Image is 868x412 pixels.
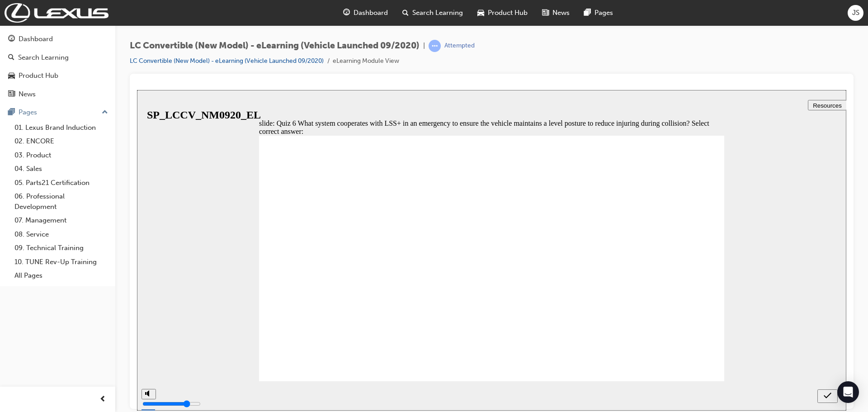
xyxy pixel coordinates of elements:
a: 07. Management [11,213,112,227]
a: 06. Professional Development [11,189,112,213]
div: Attempted [444,42,475,50]
span: Resources [676,12,705,19]
button: DashboardSearch LearningProduct HubNews [4,29,112,104]
a: Product Hub [4,67,112,84]
button: Pages [4,104,112,121]
a: guage-iconDashboard [336,4,395,22]
div: Pages [19,107,37,118]
a: 09. Technical Training [11,241,112,255]
div: Open Intercom Messenger [837,381,859,403]
span: news-icon [8,90,15,99]
li: eLearning Module View [333,56,399,66]
a: 10. TUNE Rev-Up Training [11,255,112,269]
a: search-iconSearch Learning [395,4,470,22]
span: Dashboard [354,8,388,18]
span: pages-icon [8,109,15,117]
a: car-iconProduct Hub [470,4,535,22]
button: submit [680,299,701,313]
div: misc controls [5,291,18,321]
span: search-icon [402,7,409,19]
button: JS [848,5,863,21]
a: 08. Service [11,227,112,242]
span: prev-icon [99,394,106,405]
span: car-icon [477,7,484,19]
a: Dashboard [4,31,112,47]
span: search-icon [8,54,14,62]
span: Search Learning [412,8,463,18]
span: | [423,41,425,51]
img: Trak [5,3,108,23]
a: LC Convertible (New Model) - eLearning (Vehicle Launched 09/2020) [130,57,324,65]
a: 01. Lexus Brand Induction [11,121,112,135]
span: car-icon [8,72,15,80]
span: pages-icon [584,7,591,19]
span: Pages [594,8,613,18]
a: News [4,86,112,103]
a: Search Learning [4,49,112,66]
a: 04. Sales [11,162,112,176]
a: 05. Parts21 Certification [11,176,112,190]
nav: slide navigation [680,291,701,321]
span: JS [852,8,859,18]
div: Product Hub [19,71,58,81]
span: guage-icon [343,7,350,19]
input: volume [5,310,64,317]
a: news-iconNews [535,4,577,22]
a: 02. ENCORE [11,134,112,148]
span: up-icon [102,107,108,118]
span: Product Hub [488,8,528,18]
span: news-icon [542,7,549,19]
span: LC Convertible (New Model) - eLearning (Vehicle Launched 09/2020) [130,41,420,51]
button: volume [5,299,19,309]
a: All Pages [11,269,112,283]
a: 03. Product [11,148,112,162]
span: learningRecordVerb_ATTEMPT-icon [429,40,441,52]
span: guage-icon [8,35,15,43]
div: Dashboard [19,34,53,44]
button: Resources [671,10,710,20]
div: News [19,89,36,99]
span: News [552,8,570,18]
div: Search Learning [18,52,69,63]
a: pages-iconPages [577,4,620,22]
